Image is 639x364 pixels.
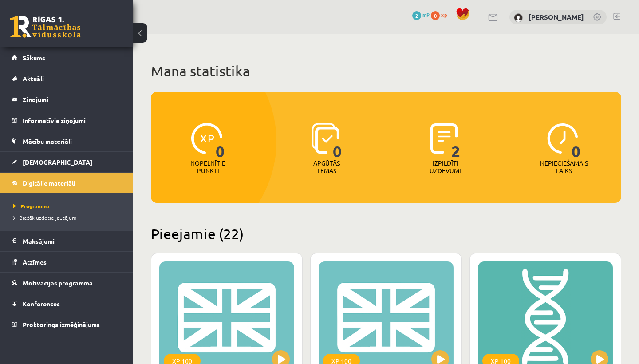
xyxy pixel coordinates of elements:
[430,123,458,154] img: icon-completed-tasks-ad58ae20a441b2904462921112bc710f1caf180af7a3daa7317a5a94f2d26646.svg
[514,13,523,22] img: Marta Grāve
[412,11,430,18] a: 2 mP
[428,159,463,174] p: Izpildīti uzdevumi
[216,123,225,159] span: 0
[23,54,45,62] span: Sākums
[12,231,122,251] a: Maksājumi
[12,68,122,89] a: Aktuāli
[13,214,124,222] a: Biežāk uzdotie jautājumi
[12,273,122,293] a: Motivācijas programma
[451,123,461,159] span: 2
[23,158,92,166] span: [DEMOGRAPHIC_DATA]
[23,89,122,110] legend: Ziņojumi
[23,110,122,131] legend: Informatīvie ziņojumi
[312,123,339,154] img: icon-learned-topics-4a711ccc23c960034f471b6e78daf4a3bad4a20eaf4de84257b87e66633f6470.svg
[23,137,72,145] span: Mācību materiāli
[23,258,47,266] span: Atzīmes
[572,123,581,159] span: 0
[23,300,60,308] span: Konferences
[540,159,588,174] p: Nepieciešamais laiks
[151,62,621,80] h1: Mana statistika
[333,123,342,159] span: 0
[13,202,50,210] span: Programma
[23,179,75,187] span: Digitālie materiāli
[12,110,122,131] a: Informatīvie ziņojumi
[422,11,430,18] span: mP
[431,11,440,20] span: 0
[12,152,122,172] a: [DEMOGRAPHIC_DATA]
[12,252,122,272] a: Atzīmes
[529,12,584,21] a: [PERSON_NAME]
[23,231,122,251] legend: Maksājumi
[547,123,578,154] img: icon-clock-7be60019b62300814b6bd22b8e044499b485619524d84068768e800edab66f18.svg
[190,159,225,174] p: Nopelnītie punkti
[13,202,124,210] a: Programma
[151,225,621,242] h2: Pieejamie (22)
[23,320,100,328] span: Proktoringa izmēģinājums
[12,47,122,68] a: Sākums
[12,314,122,335] a: Proktoringa izmēģinājums
[309,159,344,174] p: Apgūtās tēmas
[13,214,78,221] span: Biežāk uzdotie jautājumi
[412,11,421,20] span: 2
[441,11,447,18] span: xp
[10,16,81,38] a: Rīgas 1. Tālmācības vidusskola
[431,11,451,18] a: 0 xp
[12,131,122,151] a: Mācību materiāli
[12,173,122,193] a: Digitālie materiāli
[191,123,222,154] img: icon-xp-0682a9bc20223a9ccc6f5883a126b849a74cddfe5390d2b41b4391c66f2066e7.svg
[12,89,122,110] a: Ziņojumi
[12,293,122,314] a: Konferences
[23,279,93,287] span: Motivācijas programma
[23,75,44,83] span: Aktuāli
